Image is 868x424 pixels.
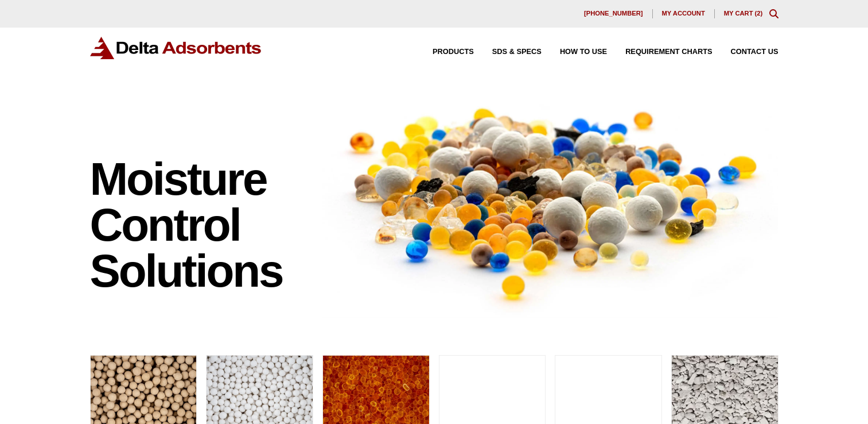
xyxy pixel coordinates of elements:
[414,48,474,56] a: Products
[769,9,779,18] div: Toggle Modal Content
[757,10,760,17] span: 2
[575,9,653,18] a: [PHONE_NUMBER]
[662,10,705,17] span: My account
[322,87,779,318] img: Image
[653,9,715,18] a: My account
[625,48,712,56] span: Requirement Charts
[492,48,542,56] span: SDS & SPECS
[433,48,474,56] span: Products
[542,48,607,56] a: How to Use
[474,48,542,56] a: SDS & SPECS
[90,156,312,294] h1: Moisture Control Solutions
[607,48,712,56] a: Requirement Charts
[560,48,607,56] span: How to Use
[584,10,643,17] span: [PHONE_NUMBER]
[713,48,779,56] a: Contact Us
[90,37,262,59] img: Delta Adsorbents
[731,48,779,56] span: Contact Us
[724,10,763,17] a: My Cart (2)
